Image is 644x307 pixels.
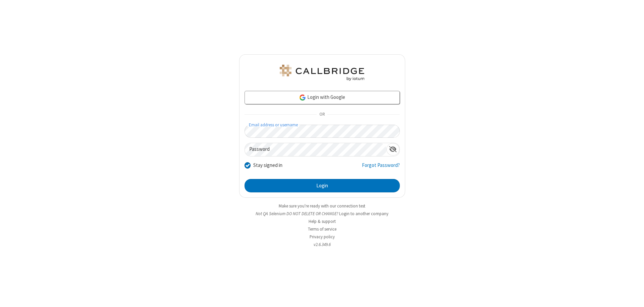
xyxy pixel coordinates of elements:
li: v2.6.349.6 [239,241,405,248]
li: Not QA Selenium DO NOT DELETE OR CHANGE? [239,210,405,217]
input: Email address or username [245,125,400,138]
div: Show password [386,143,399,156]
button: Login to another company [339,210,388,217]
a: Privacy policy [310,234,335,240]
a: Forgot Password? [362,162,400,174]
input: Password [245,143,386,156]
img: QA Selenium DO NOT DELETE OR CHANGE [278,65,366,81]
a: Terms of service [308,226,336,232]
label: Stay signed in [253,162,282,169]
button: Login [245,179,400,192]
span: OR [317,110,327,119]
a: Make sure you're ready with our connection test [279,203,365,209]
a: Help & support [309,219,336,224]
img: google-icon.png [299,94,306,101]
a: Login with Google [245,91,400,104]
